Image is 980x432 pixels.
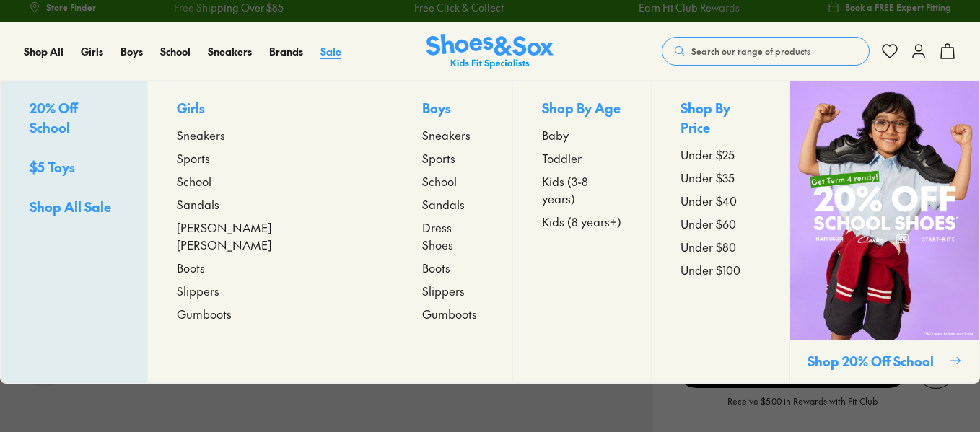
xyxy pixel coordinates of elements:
[25,45,274,89] div: Struggling to find the right size? Let me know if I can help!
[422,126,471,144] span: Sneakers
[422,195,484,213] a: Sandals
[789,81,979,383] a: Shop 20% Off School
[681,192,761,209] a: Under $40
[681,238,761,255] a: Under $80
[681,261,740,278] span: Under $100
[422,149,455,167] span: Sports
[422,126,484,144] a: Sneakers
[30,197,118,219] a: Shop All Sale
[422,282,465,299] span: Slippers
[542,149,622,167] a: Toddler
[681,169,735,186] span: Under $35
[25,94,274,126] div: Reply to the campaigns
[160,44,191,58] span: School
[177,149,363,167] a: Sports
[208,44,252,59] a: Sneakers
[177,259,205,276] span: Boots
[542,98,622,120] p: Shop By Age
[160,44,191,59] a: School
[177,282,219,299] span: Slippers
[177,126,225,144] span: Sneakers
[542,213,622,230] a: Kids (8 years+)
[422,305,484,322] a: Gumboots
[681,238,736,255] span: Under $80
[177,195,219,213] span: Sandals
[30,98,118,140] a: 20% Off School
[177,305,363,322] a: Gumboots
[808,351,944,371] p: Shop 20% Off School
[422,282,484,299] a: Slippers
[681,192,737,209] span: Under $40
[177,149,210,167] span: Sports
[790,81,979,340] img: SCHOOLPROMO_COLLECTION.png
[30,158,75,176] span: $5 Toys
[691,45,810,58] span: Search our range of products
[681,169,761,186] a: Under $35
[662,37,870,66] button: Search our range of products
[30,157,118,180] a: $5 Toys
[177,282,363,299] a: Slippers
[121,44,143,59] a: Boys
[422,172,484,190] a: School
[320,44,341,58] span: Sale
[254,18,274,38] button: Dismiss campaign
[681,215,736,232] span: Under $60
[177,305,232,322] span: Gumboots
[30,198,111,216] span: Shop All Sale
[422,259,450,276] span: Boots
[681,146,735,163] span: Under $25
[177,219,363,253] a: [PERSON_NAME] [PERSON_NAME]
[542,172,622,207] a: Kids (3-8 years)
[681,215,761,232] a: Under $60
[54,21,111,35] h3: Shoes
[25,17,48,40] img: Shoes logo
[7,5,51,48] button: Gorgias live chat
[24,44,64,59] a: Shop All
[30,99,78,136] span: 20% Off School
[422,259,484,276] a: Boots
[542,149,582,167] span: Toddler
[681,146,761,163] a: Under $25
[11,2,289,141] div: Campaign message
[727,394,878,420] p: Receive $5.00 in Rewards with Fit Club
[177,172,363,190] a: School
[177,172,211,190] span: School
[320,44,341,59] a: Sale
[422,195,465,213] span: Sandals
[81,44,103,58] span: Girls
[681,98,761,140] p: Shop By Price
[121,44,143,58] span: Boys
[845,1,951,14] span: Book a FREE Expert Fitting
[24,44,64,58] span: Shop All
[426,34,554,69] img: SNS_Logo_Responsive.svg
[208,44,252,58] span: Sneakers
[422,149,484,167] a: Sports
[422,98,484,120] p: Boys
[46,1,96,14] span: Store Finder
[422,219,484,253] a: Dress Shoes
[542,213,621,230] span: Kids (8 years+)
[177,126,363,144] a: Sneakers
[11,17,289,89] div: Message from Shoes. Struggling to find the right size? Let me know if I can help!
[177,98,363,120] p: Girls
[81,44,103,59] a: Girls
[426,34,554,69] a: Shoes & Sox
[177,195,363,213] a: Sandals
[422,305,477,322] span: Gumboots
[422,172,457,190] span: School
[269,44,303,59] a: Brands
[269,44,303,58] span: Brands
[542,126,622,144] a: Baby
[681,261,761,278] a: Under $100
[177,259,363,276] a: Boots
[542,126,569,144] span: Baby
